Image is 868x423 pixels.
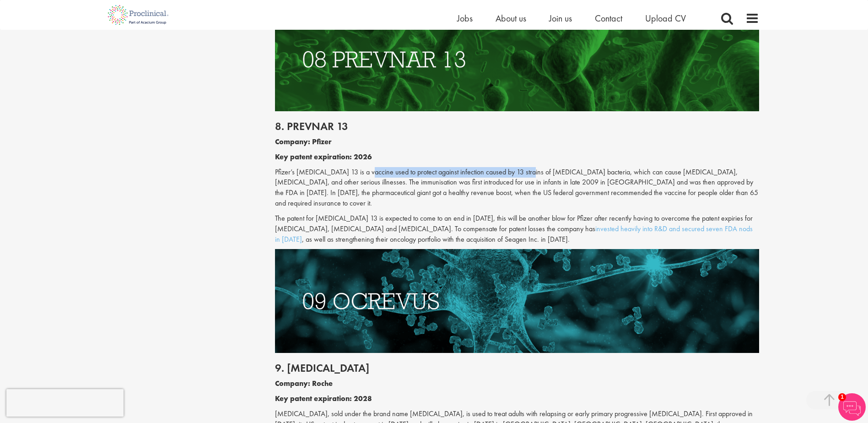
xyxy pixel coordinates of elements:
[457,12,473,24] a: Jobs
[6,389,124,417] iframe: reCAPTCHA
[275,152,372,162] b: Key patent expiration: 2026
[496,12,526,24] a: About us
[645,12,686,24] a: Upload CV
[275,137,332,146] b: Company: Pfizer
[275,213,759,245] p: The patent for [MEDICAL_DATA] 13 is expected to come to an end in [DATE], this will be another bl...
[275,362,759,374] h2: 9. [MEDICAL_DATA]
[275,120,759,132] h2: 8. Prevnar 13
[275,7,759,111] img: Drugs with patents due to expire Prevnar 13
[275,224,753,244] a: invested heavily into R&D and secured seven FDA nods in [DATE]
[549,12,572,24] a: Join us
[595,12,622,24] a: Contact
[838,393,846,401] span: 1
[275,394,372,403] b: Key patent expiration: 2028
[275,167,759,209] p: Pfizer’s [MEDICAL_DATA] 13 is a vaccine used to protect against infection caused by 13 strains of...
[838,393,866,421] img: Chatbot
[275,379,333,388] b: Company: Roche
[275,249,759,352] img: Drugs with patents due to expire Ocrevus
